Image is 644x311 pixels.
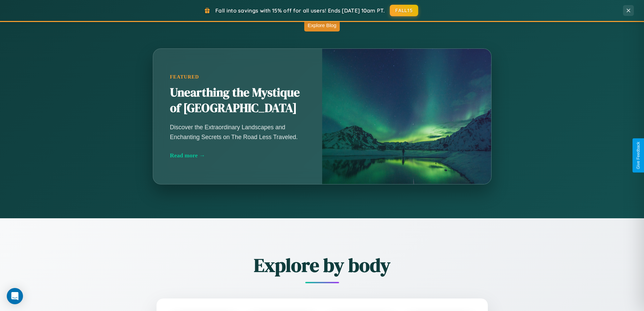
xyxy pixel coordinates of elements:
div: Give Feedback [636,142,641,169]
div: Read more → [170,152,305,159]
span: Fall into savings with 15% off for all users! Ends [DATE] 10am PT. [215,7,385,14]
h2: Unearthing the Mystique of [GEOGRAPHIC_DATA] [170,85,305,116]
p: Discover the Extraordinary Landscapes and Enchanting Secrets on The Road Less Traveled. [170,123,305,141]
button: FALL15 [390,5,418,16]
div: Open Intercom Messenger [7,288,23,304]
div: Featured [170,74,305,80]
h2: Explore by body [119,252,525,278]
button: Explore Blog [304,19,340,31]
